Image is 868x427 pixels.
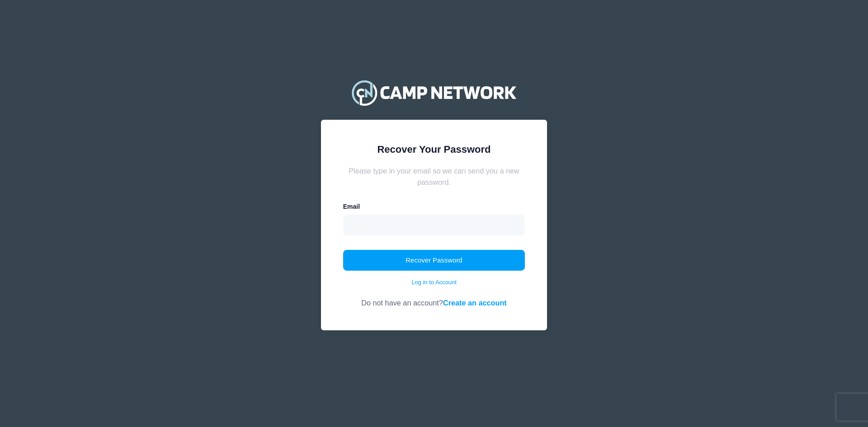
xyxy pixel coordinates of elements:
[343,165,525,188] div: Please type in your email so we can send you a new password.
[343,250,525,271] button: Recover Password
[343,142,525,157] div: Recover Your Password
[443,299,507,307] a: Create an account
[343,287,525,308] div: Do not have an account?
[343,202,360,211] label: Email
[411,278,457,287] a: Log in to Account
[348,75,520,111] img: Camp Network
